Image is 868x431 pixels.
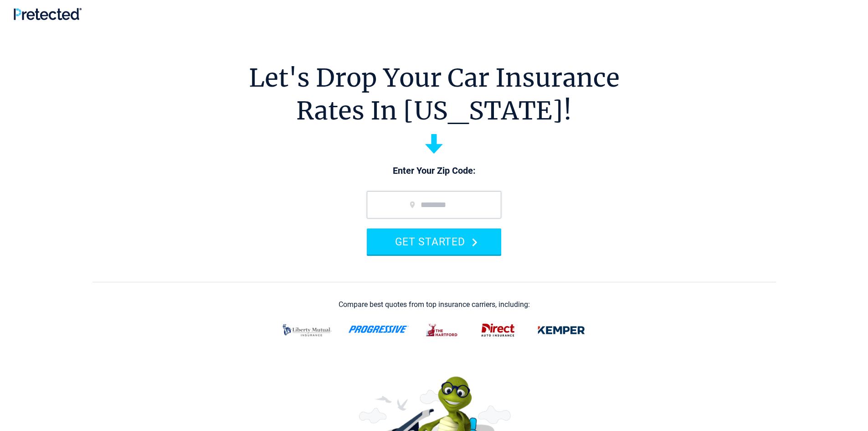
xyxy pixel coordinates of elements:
img: Pretected Logo [14,8,82,20]
p: Enter Your Zip Code: [358,165,510,177]
img: liberty [277,318,337,342]
input: zip code [367,191,501,218]
img: thehartford [420,318,465,342]
button: GET STARTED [367,228,501,254]
img: progressive [348,326,409,333]
img: direct [476,318,520,342]
img: kemper [531,318,591,342]
div: Compare best quotes from top insurance carriers, including: [339,301,530,309]
h1: Let's Drop Your Car Insurance Rates In [US_STATE]! [249,62,620,127]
